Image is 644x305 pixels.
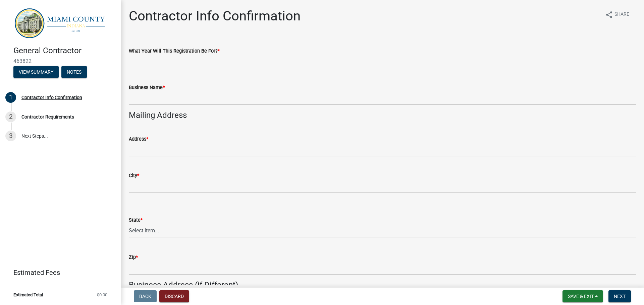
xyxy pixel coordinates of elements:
wm-modal-confirm: Summary [13,70,59,75]
a: Estimated Fees [5,266,110,279]
div: 1 [5,92,16,103]
button: shareShare [600,8,635,21]
div: Contractor Info Confirmation [21,95,82,100]
span: Next [614,294,626,299]
wm-modal-confirm: Notes [61,70,87,75]
div: Contractor Requirements [21,115,74,119]
span: Back [139,294,151,299]
span: Save & Exit [568,294,594,299]
div: 3 [5,131,16,141]
i: share [605,11,613,19]
label: State [129,218,143,223]
h4: Mailing Address [129,110,636,120]
span: Estimated Total [13,293,43,297]
button: Notes [61,66,87,78]
button: Save & Exit [562,290,603,302]
h4: Business Address (if Different) [129,280,636,290]
label: Zip [129,255,138,260]
button: Discard [159,290,189,302]
label: What Year Will This Registration Be For? [129,49,220,54]
span: 463822 [13,58,107,64]
span: $0.00 [97,293,107,297]
div: 2 [5,111,16,122]
h4: General Contractor [13,46,115,56]
button: View Summary [13,66,59,78]
h1: Contractor Info Confirmation [129,8,301,24]
label: Address [129,137,148,142]
button: Next [608,290,631,302]
img: Miami County, Indiana [13,7,110,39]
label: City [129,173,139,178]
button: Back [134,290,157,302]
span: Share [614,11,629,19]
label: Business Name [129,85,165,90]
